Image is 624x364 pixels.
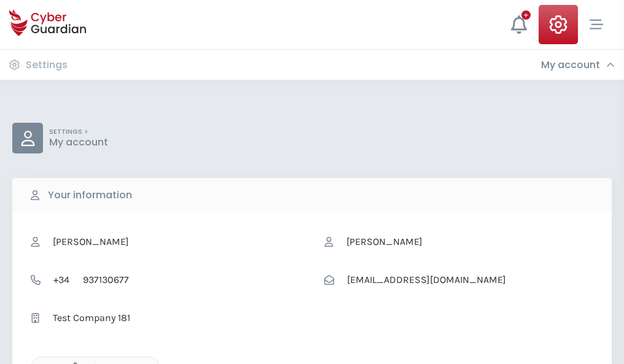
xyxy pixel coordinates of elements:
[541,59,615,71] div: My account
[49,136,108,149] p: My account
[26,59,68,71] h3: Settings
[47,268,76,292] span: +34
[76,268,300,292] input: Telephone
[521,10,531,20] div: +
[541,59,600,71] h3: My account
[49,128,108,136] p: SETTINGS >
[48,188,132,203] b: Your information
